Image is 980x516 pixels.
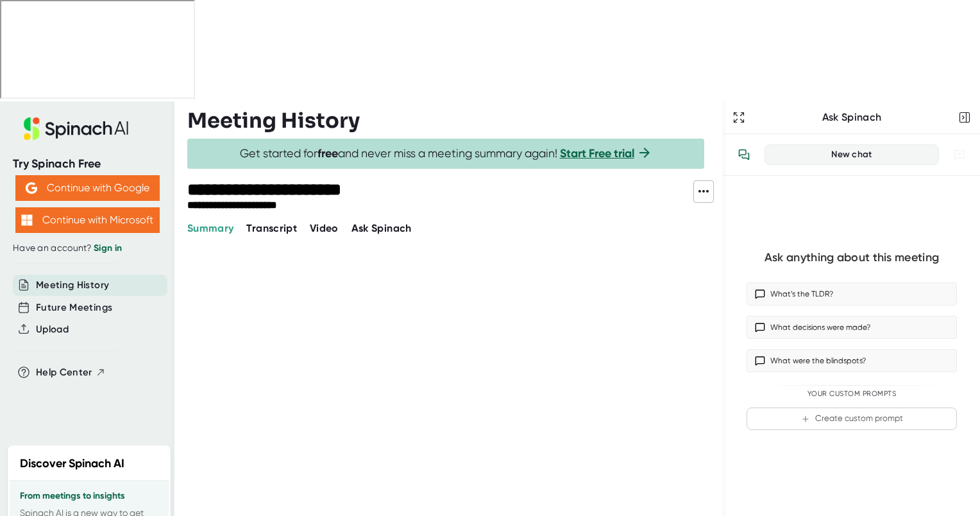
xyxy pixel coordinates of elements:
button: What decisions were made? [747,316,957,339]
span: Transcript [246,222,297,234]
div: Ask anything about this meeting [765,250,939,265]
button: What’s the TLDR? [747,282,957,305]
button: What were the blindspots? [747,349,957,372]
span: Ask Spinach [351,222,412,234]
div: Try Spinach Free [13,157,162,171]
button: Help Center [36,365,106,380]
button: Create custom prompt [747,408,957,430]
button: Continue with Microsoft [15,207,160,233]
button: Expand to Ask Spinach page [730,108,748,126]
button: Video [310,221,339,236]
a: Sign in [94,243,122,254]
div: New chat [773,149,931,160]
button: View conversation history [731,142,757,168]
button: Future Meetings [36,300,112,315]
span: Summary [187,222,233,234]
span: Video [310,222,339,234]
button: Summary [187,221,233,236]
button: Upload [36,322,69,337]
button: Meeting History [36,278,109,293]
h2: Discover Spinach AI [20,455,124,472]
h3: Meeting History [187,108,360,133]
button: Close conversation sidebar [956,108,974,126]
a: Start Free trial [560,146,634,160]
button: Continue with Google [15,175,160,201]
button: Transcript [246,221,297,236]
span: Get started for and never miss a meeting summary again! [240,146,652,161]
div: Your Custom Prompts [747,390,957,399]
b: free [317,146,338,160]
img: Aehbyd4JwY73AAAAAElFTkSuQmCC [26,182,37,194]
div: Have an account? [13,243,162,254]
button: Ask Spinach [351,221,412,236]
div: Ask Spinach [748,111,956,124]
span: Help Center [36,365,92,380]
h3: From meetings to insights [20,491,158,501]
